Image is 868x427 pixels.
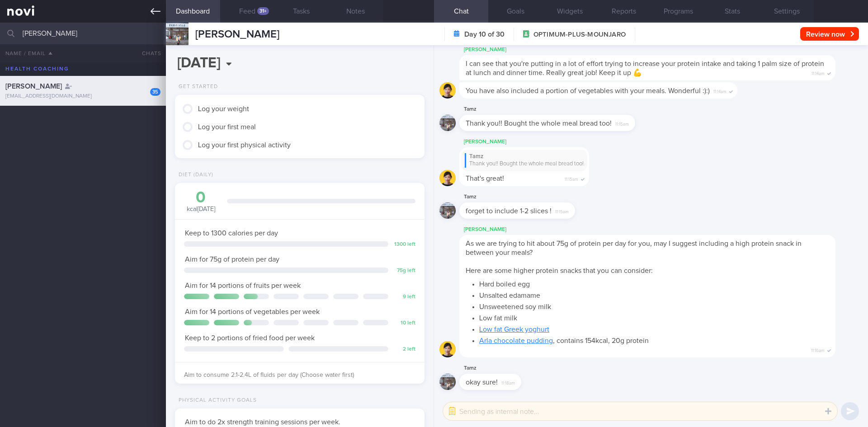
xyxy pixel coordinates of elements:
[184,190,218,214] div: kcal [DATE]
[5,93,160,100] div: [EMAIL_ADDRESS][DOMAIN_NAME]
[501,378,515,386] span: 11:18am
[184,190,218,206] div: 0
[466,240,802,256] span: As we are trying to hit about 75g of protein per day for you, may I suggest including a high prot...
[459,224,863,235] div: [PERSON_NAME]
[185,418,340,426] span: Aim to do 2x strength training sessions per week.
[811,68,825,77] span: 11:14am
[459,44,863,55] div: [PERSON_NAME]
[465,160,584,168] div: Thank you!! Bought the whole meal bread too!
[185,308,320,315] span: Aim for 14 portions of vegetables per week
[5,83,62,90] span: [PERSON_NAME]
[713,86,726,95] span: 11:14am
[800,27,859,41] button: Review now
[565,174,578,183] span: 11:15am
[479,277,829,289] li: Hard boiled egg
[393,267,415,274] div: 75 g left
[175,84,218,90] div: Get Started
[185,230,278,237] span: Keep to 1300 calories per day
[184,372,354,378] span: Aim to consume 2.1-2.4L of fluids per day (Choose water first)
[465,153,584,160] div: Tamz
[185,256,279,263] span: Aim for 75g of protein per day
[393,294,415,300] div: 9 left
[459,136,616,147] div: [PERSON_NAME]
[393,346,415,353] div: 2 left
[195,29,279,40] span: [PERSON_NAME]
[466,87,710,94] span: You have also included a portion of vegetables with your meals. Wonderful :):)
[459,104,662,115] div: Tamz
[257,7,269,15] div: 31+
[615,119,629,127] span: 11:15am
[185,334,315,342] span: Keep to 2 portions of fried food per week
[479,326,549,333] a: Low fat Greek yoghurt
[466,267,653,274] span: Here are some higher protein snacks that you can consider:
[479,300,829,311] li: Unsweetened soy milk
[459,363,548,374] div: Tamz
[466,175,504,182] span: That's great!
[464,30,505,39] strong: Day 10 of 30
[466,379,498,386] span: okay sure!
[555,206,569,215] span: 11:15am
[130,44,166,62] button: Chats
[185,282,301,289] span: Aim for 14 portions of fruits per week
[393,320,415,327] div: 10 left
[466,207,552,215] span: forget to include 1-2 slices !
[175,172,213,178] div: Diet (Daily)
[459,192,602,202] div: Tamz
[150,88,160,96] div: 35
[175,397,257,404] div: Physical Activity Goals
[466,120,612,127] span: Thank you!! Bought the whole meal bread too!
[533,30,626,39] span: OPTIMUM-PLUS-MOUNJARO
[811,345,825,354] span: 11:16am
[393,241,415,248] div: 1300 left
[479,289,829,300] li: Unsalted edamame
[479,334,829,345] li: , contains 154kcal, 20g protein
[479,337,553,344] a: Arla chocolate pudding
[479,311,829,323] li: Low fat milk
[466,60,824,76] span: I can see that you're putting in a lot of effort trying to increase your protein intake and takin...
